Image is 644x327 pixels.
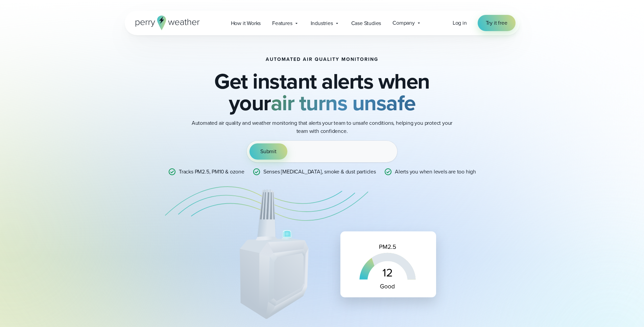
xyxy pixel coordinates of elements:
[225,16,267,30] a: How it Works
[231,19,261,27] span: How it Works
[249,143,287,160] button: Submit
[179,168,244,176] p: Tracks PM2.5, PM10 & ozone
[271,87,415,119] strong: air turns unsafe
[260,147,277,156] span: Submit
[351,19,381,27] span: Case Studies
[266,57,378,62] h1: Automated Air Quality Monitoring
[159,70,486,114] h2: Get instant alerts when your
[478,15,516,31] a: Try it free
[311,19,333,27] span: Industries
[263,168,376,176] p: Senses [MEDICAL_DATA], smoke & dust particles
[187,119,457,135] p: Automated air quality and weather monitoring that alerts your team to unsafe conditions, helping ...
[345,16,387,30] a: Case Studies
[486,19,507,27] span: Try it free
[272,19,292,27] span: Features
[453,19,467,27] a: Log in
[392,19,415,27] span: Company
[395,168,476,176] p: Alerts you when levels are too high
